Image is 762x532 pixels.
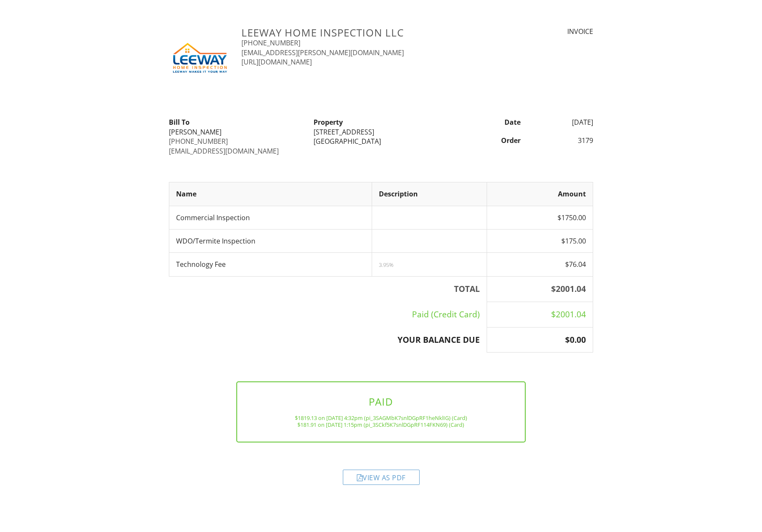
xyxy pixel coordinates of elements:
[487,182,593,206] th: Amount
[372,182,487,206] th: Description
[251,421,512,428] div: $181.91 on [DATE] 1:15pm (pi_3SCkf5K7snlDGpRF114FKN69) (Card)
[454,118,526,127] div: Date
[169,127,303,137] div: [PERSON_NAME]
[314,118,343,127] strong: Property
[251,414,512,421] div: $1819.13 on [DATE] 4:32pm (pi_3SAGMbK7snlDGpRF1heNklIG) (Card)
[241,27,485,38] h3: LeeWay Home Inspection LLC
[169,146,279,156] a: [EMAIL_ADDRESS][DOMAIN_NAME]
[314,137,448,146] div: [GEOGRAPHIC_DATA]
[487,253,593,276] td: $76.04
[169,327,487,353] th: YOUR BALANCE DUE
[169,118,190,127] strong: Bill To
[487,276,593,302] th: $2001.04
[343,470,420,485] div: View as PDF
[343,475,420,484] a: View as PDF
[169,182,372,206] th: Name
[487,206,593,229] td: $1750.00
[169,27,231,89] img: LeeWay_Home_Inspection_Fi_-_R3-01.jpg
[487,327,593,353] th: $0.00
[176,236,255,246] span: WDO/Termite Inspection
[169,276,487,302] th: TOTAL
[487,302,593,327] td: $2001.04
[169,253,372,276] td: Technology Fee
[241,48,404,57] a: [EMAIL_ADDRESS][PERSON_NAME][DOMAIN_NAME]
[454,136,526,145] div: Order
[251,396,512,407] h3: PAID
[495,27,593,36] div: INVOICE
[526,136,598,145] div: 3179
[169,302,487,327] td: Paid (Credit Card)
[241,38,300,48] a: [PHONE_NUMBER]
[241,57,312,67] a: [URL][DOMAIN_NAME]
[169,137,228,146] a: [PHONE_NUMBER]
[379,261,480,268] div: 3.95%
[176,213,250,222] span: Commercial Inspection
[314,127,448,137] div: [STREET_ADDRESS]
[487,230,593,253] td: $175.00
[526,118,598,127] div: [DATE]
